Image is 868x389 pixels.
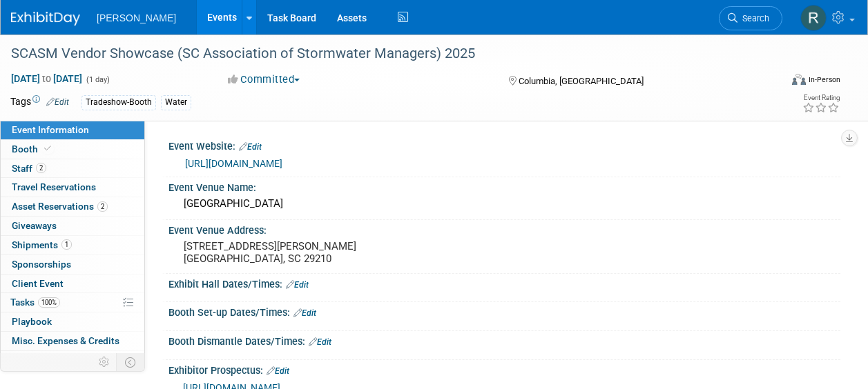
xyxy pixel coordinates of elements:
span: Shipments [12,239,72,250]
span: Tasks [10,297,60,308]
span: to [40,73,53,84]
td: Personalize Event Tab Strip [93,353,117,371]
div: Booth Set-up Dates/Times: [168,302,840,320]
a: Sponsorships [1,255,144,274]
span: [DATE] [DATE] [10,72,83,85]
a: Client Event [1,275,144,293]
span: Booth [12,143,54,154]
div: SCASM Vendor Showcase (SC Association of Stormwater Managers) 2025 [6,41,769,66]
a: Playbook [1,312,144,331]
div: Event Venue Address: [168,220,840,237]
span: Giveaways [12,220,57,231]
a: Tasks100% [1,293,144,312]
div: Exhibitor Prospectus: [168,360,840,378]
button: Committed [223,72,305,87]
span: Asset Reservations [12,201,108,212]
a: Travel Reservations [1,178,144,197]
div: Tradeshow-Booth [81,95,156,110]
a: Search [719,6,782,30]
span: 100% [38,297,60,308]
a: [URL][DOMAIN_NAME] [185,158,282,169]
img: ExhibitDay [11,12,80,26]
pre: [STREET_ADDRESS][PERSON_NAME] [GEOGRAPHIC_DATA], SC 29210 [184,240,433,265]
a: Edit [46,97,69,107]
span: Event Information [12,124,89,135]
div: Event Format [720,72,840,92]
a: Edit [239,142,262,152]
div: In-Person [808,74,840,85]
div: Booth Dismantle Dates/Times: [168,331,840,349]
a: Edit [293,308,316,318]
span: (1 day) [85,75,110,84]
a: Staff2 [1,159,144,178]
span: 2 [36,163,46,173]
a: Giveaways [1,217,144,235]
a: Edit [267,366,289,376]
div: Water [161,95,191,110]
img: Rebecca Deis [800,5,827,31]
div: [GEOGRAPHIC_DATA] [179,193,830,215]
a: Edit [286,280,309,290]
img: Format-Inperson.png [792,74,806,85]
i: Booth reservation complete [44,145,51,152]
div: Event Venue Name: [168,177,840,194]
span: Staff [12,163,46,174]
span: Playbook [12,316,52,327]
span: Columbia, [GEOGRAPHIC_DATA] [519,76,644,86]
span: Client Event [12,278,64,289]
span: [PERSON_NAME] [97,12,176,23]
span: 1 [61,239,72,250]
a: Booth [1,140,144,159]
a: Edit [309,337,331,347]
a: Shipments1 [1,236,144,255]
td: Toggle Event Tabs [117,353,145,371]
a: Misc. Expenses & Credits [1,332,144,350]
span: Travel Reservations [12,181,96,192]
div: Event Rating [802,94,840,101]
a: Asset Reservations2 [1,197,144,216]
a: Event Information [1,121,144,139]
span: 2 [97,201,108,212]
div: Event Website: [168,136,840,154]
span: Search [737,13,769,23]
span: Sponsorships [12,259,71,270]
div: Exhibit Hall Dates/Times: [168,274,840,292]
span: Misc. Expenses & Credits [12,335,119,346]
td: Tags [10,94,69,110]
